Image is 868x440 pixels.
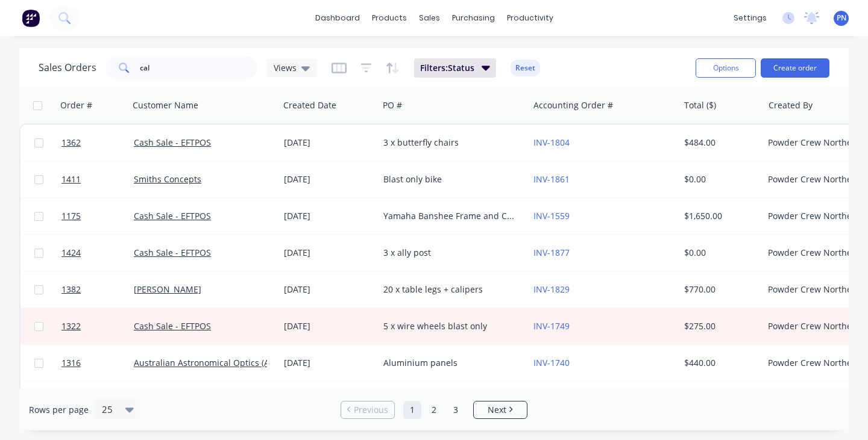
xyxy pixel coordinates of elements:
a: Cash Sale - EFTPOS [134,210,211,222]
a: 1311 [61,382,134,418]
a: INV-1861 [533,173,570,185]
a: INV-1829 [533,284,570,295]
div: 3 x butterfly chairs [383,137,517,149]
div: products [366,9,413,27]
a: 1175 [61,198,134,234]
a: 1316 [61,345,134,381]
div: Created By [769,99,813,111]
div: $0.00 [684,247,755,259]
div: productivity [501,9,559,27]
div: $440.00 [684,357,755,369]
a: 1362 [61,125,134,161]
div: purchasing [446,9,501,27]
span: 1362 [61,137,81,149]
span: 1322 [61,320,81,332]
div: settings [728,9,773,27]
span: Views [274,61,297,74]
div: Order # [60,99,92,111]
button: Reset [511,60,540,76]
div: $275.00 [684,320,755,332]
div: [DATE] [284,173,374,185]
div: Aluminium panels [383,357,517,369]
a: Cash Sale - EFTPOS [134,320,211,332]
div: Accounting Order # [533,99,613,111]
div: 20 x table legs + calipers [383,284,517,296]
span: 1411 [61,173,81,185]
a: Cash Sale - EFTPOS [134,247,211,258]
span: 1316 [61,357,81,369]
div: [DATE] [284,357,374,369]
div: [DATE] [284,284,374,296]
a: INV-1740 [533,357,570,368]
a: Cash Sale - EFTPOS [134,137,211,148]
span: 1175 [61,210,81,222]
div: Blast only bike [383,173,517,185]
div: Yamaha Banshee Frame and Components [383,210,517,222]
div: $770.00 [684,284,755,296]
a: INV-1804 [533,137,570,148]
div: 5 x wire wheels blast only [383,320,517,332]
a: 1382 [61,271,134,308]
span: Next [488,404,506,416]
div: 3 x ally post [383,247,517,259]
input: Search... [140,56,257,80]
a: INV-1749 [533,320,570,332]
span: Previous [354,404,388,416]
a: 1424 [61,235,134,271]
a: Previous page [341,404,394,416]
span: PN [837,13,846,23]
button: Options [696,58,756,78]
div: Total ($) [684,99,716,111]
span: Filters: Status [420,62,474,74]
div: Customer Name [133,99,198,111]
div: sales [413,9,446,27]
div: PO # [383,99,402,111]
div: $484.00 [684,137,755,149]
span: 1424 [61,247,81,259]
ul: Pagination [336,401,532,419]
div: $0.00 [684,173,755,185]
div: $1,650.00 [684,210,755,222]
a: Next page [474,404,527,416]
a: [PERSON_NAME] [134,284,201,295]
span: 1382 [61,284,81,296]
a: INV-1877 [533,247,570,258]
button: Filters:Status [414,58,496,78]
a: dashboard [309,9,366,27]
a: Smiths Concepts [134,173,201,185]
a: INV-1559 [533,210,570,222]
span: Rows per page [29,404,89,416]
a: 1322 [61,308,134,344]
div: Created Date [283,99,336,111]
div: [DATE] [284,210,374,222]
a: Page 2 [425,401,443,419]
button: Create order [761,58,829,78]
a: 1411 [61,161,134,197]
img: Factory [22,9,40,27]
a: Australian Astronomical Optics (AAO) [134,357,284,368]
div: [DATE] [284,247,374,259]
a: Page 1 is your current page [403,401,421,419]
h1: Sales Orders [39,62,96,73]
div: [DATE] [284,320,374,332]
div: [DATE] [284,137,374,149]
a: Page 3 [447,401,465,419]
